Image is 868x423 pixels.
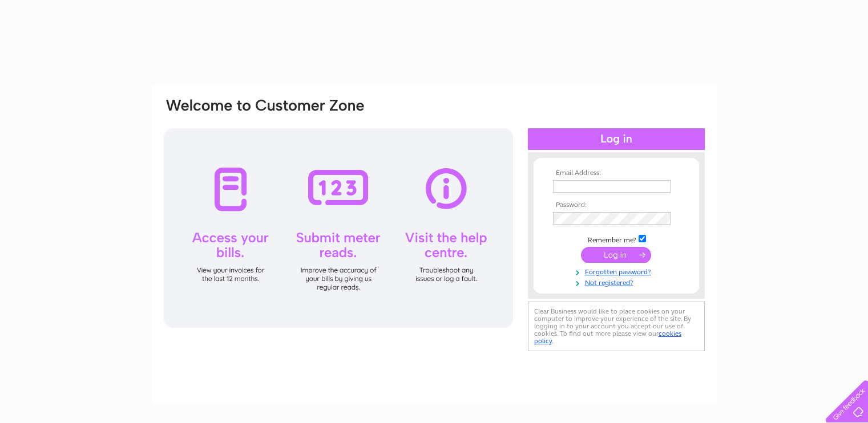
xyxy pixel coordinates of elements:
[550,233,683,245] td: Remember me?
[550,201,683,209] th: Password:
[550,169,683,177] th: Email Address:
[553,266,683,276] a: Forgotten password?
[528,302,705,351] div: Clear Business would like to place cookies on your computer to improve your experience of the sit...
[553,276,683,287] a: Not registered?
[581,247,651,263] input: Submit
[534,330,681,345] a: cookies policy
